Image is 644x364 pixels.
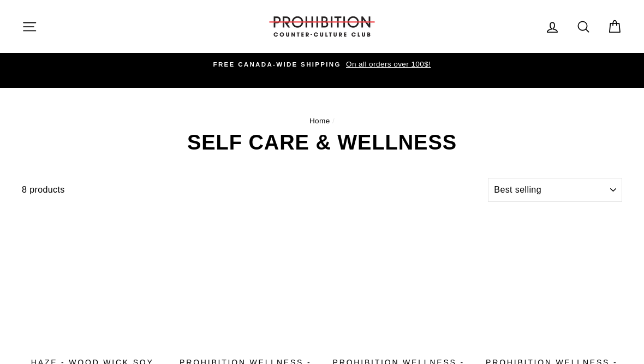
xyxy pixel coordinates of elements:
[213,61,341,68] span: FREE CANADA-WIDE SHIPPING
[25,58,619,70] a: FREE CANADA-WIDE SHIPPING On all orders over 100$!
[22,183,484,197] div: 8 products
[22,115,622,127] nav: breadcrumbs
[309,117,330,125] a: Home
[267,16,377,37] img: PROHIBITION COUNTER-CULTURE CLUB
[343,60,431,68] span: On all orders over 100$!
[22,132,622,153] h1: SELF CARE & WELLNESS
[332,117,335,125] span: /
